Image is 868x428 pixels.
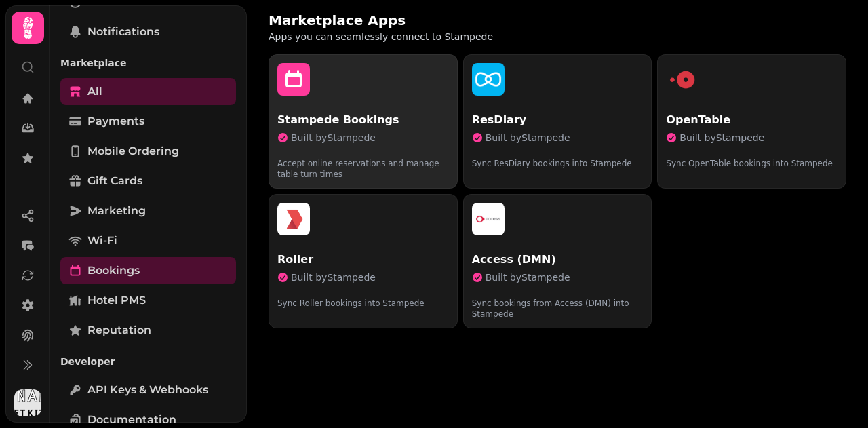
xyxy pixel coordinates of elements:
p: Sync bookings from Access (DMN) into Stampede [472,287,644,319]
span: Built by Stampede [291,131,376,144]
a: Wi-Fi [60,227,236,254]
span: Notifications [87,24,159,40]
p: ResDiary [472,112,644,128]
a: API keys & webhooks [60,376,236,404]
button: ResDiary faviconResDiaryBuilt byStampedeSync ResDiary bookings into Stampede [463,54,652,189]
button: OpenTable faviconOpenTableBuilt byStampedeSync OpenTable bookings into Stampede [657,54,846,189]
span: Bookings [87,262,140,279]
img: User avatar [14,389,41,416]
span: Payments [87,113,144,130]
span: Marketing [87,203,146,219]
p: Roller [277,252,449,268]
a: Marketing [60,197,236,225]
span: Built by Stampede [486,131,570,144]
span: Built by Stampede [486,271,570,284]
span: Reputation [87,322,151,338]
a: Reputation [60,317,236,344]
span: All [87,83,102,100]
h2: Marketplace Apps [269,11,529,30]
p: OpenTable [666,112,837,128]
span: Hotel PMS [87,292,146,309]
span: Documentation [87,412,176,428]
p: Accept online reservations and manage table turn times [277,147,449,180]
img: OpenTable favicon [666,63,698,96]
a: Payments [60,108,236,135]
img: ResDiary favicon [472,63,505,96]
a: All [60,78,236,105]
p: Sync OpenTable bookings into Stampede [666,147,837,169]
a: Mobile ordering [60,138,236,165]
span: Built by Stampede [679,131,764,144]
img: Access (DMN) favicon [472,203,505,235]
p: Developer [60,349,236,374]
button: Access (DMN) faviconAccess (DMN)Built byStampedeSync bookings from Access (DMN) into Stampede [463,194,652,328]
span: Gift cards [87,173,142,189]
a: Notifications [60,18,236,45]
p: Sync Roller bookings into Stampede [277,287,449,309]
p: Sync ResDiary bookings into Stampede [472,147,644,169]
a: Hotel PMS [60,287,236,314]
p: Stampede Bookings [277,112,449,128]
p: Apps you can seamlessly connect to Stampede [269,30,616,43]
button: User avatar [12,389,44,416]
p: Access (DMN) [472,252,644,268]
a: Gift cards [60,168,236,195]
span: API keys & webhooks [87,382,208,398]
img: Roller favicon [277,203,310,235]
span: Wi-Fi [87,233,117,249]
button: Stampede BookingsBuilt byStampedeAccept online reservations and manage table turn times [269,54,458,189]
p: Marketplace [60,51,236,75]
span: Mobile ordering [87,143,179,159]
span: Built by Stampede [291,271,376,284]
a: Bookings [60,257,236,284]
button: Roller faviconRollerBuilt byStampedeSync Roller bookings into Stampede [269,194,458,328]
